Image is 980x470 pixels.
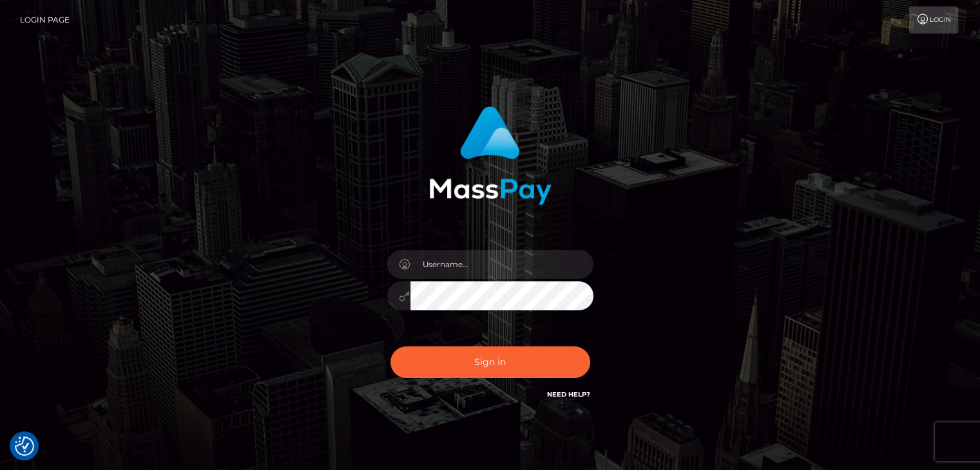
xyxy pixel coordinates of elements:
input: Username... [410,250,593,279]
button: Sign in [390,346,590,378]
button: Consent Preferences [15,437,34,456]
a: Need Help? [547,390,590,399]
img: Revisit consent button [15,437,34,456]
a: Login Page [20,6,70,33]
a: Login [909,6,958,33]
img: MassPay Login [429,106,552,205]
